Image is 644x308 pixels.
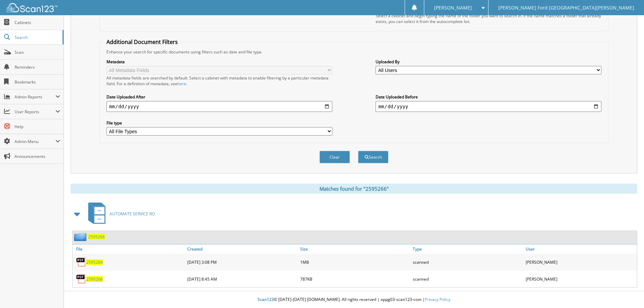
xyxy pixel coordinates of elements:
[103,49,605,55] div: Enhance your search for specific documents using filters such as date and file type.
[376,13,601,24] div: Select a cabinet and begin typing the name of the folder you want to search in. If the name match...
[71,184,637,194] div: Matches found for "2595266"
[299,272,411,286] div: 787KB
[86,259,103,265] a: 2595266
[15,79,60,85] span: Bookmarks
[76,257,86,267] img: PDF.png
[106,94,332,100] label: Date Uploaded After
[106,120,332,126] label: File type
[319,151,350,163] button: Clear
[376,94,601,100] label: Date Uploaded Before
[103,38,181,46] legend: Additional Document Filters
[177,81,186,87] a: here
[73,244,186,254] a: File
[110,211,155,217] span: AUTOMATE SERVICE RO
[15,34,59,40] span: Search
[524,244,637,254] a: User
[86,276,103,282] a: 2595266
[84,200,155,227] a: AUTOMATE SERVICE RO
[524,255,637,269] div: [PERSON_NAME]
[15,49,60,55] span: Scan
[358,151,388,163] button: Search
[186,272,299,286] div: [DATE] 8:45 AM
[186,244,299,254] a: Created
[411,255,524,269] div: scanned
[186,255,299,269] div: [DATE] 3:08 PM
[376,59,601,65] label: Uploaded By
[498,6,634,10] span: [PERSON_NAME] Ford [GEOGRAPHIC_DATA][PERSON_NAME]
[15,94,55,100] span: Admin Reports
[15,109,55,115] span: User Reports
[434,6,472,10] span: [PERSON_NAME]
[106,75,332,87] div: All metadata fields are searched by default. Select a cabinet with metadata to enable filtering b...
[7,3,57,12] img: scan123-logo-white.svg
[15,139,55,144] span: Admin Menu
[376,101,601,112] input: end
[299,244,411,254] a: Size
[76,274,86,284] img: PDF.png
[88,234,105,240] a: 2595266
[15,153,60,159] span: Announcements
[425,297,450,302] a: Privacy Policy
[411,272,524,286] div: scanned
[411,244,524,254] a: Type
[64,291,644,308] div: © [DATE]-[DATE] [DOMAIN_NAME]. All rights reserved | appg03-scan123-com |
[258,297,274,302] span: Scan123
[106,59,332,65] label: Metadata
[106,101,332,112] input: start
[15,124,60,129] span: Help
[299,255,411,269] div: 1MB
[610,276,644,308] iframe: Chat Widget
[524,272,637,286] div: [PERSON_NAME]
[74,233,88,241] img: folder2.png
[15,20,60,25] span: Cabinets
[15,64,60,70] span: Reminders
